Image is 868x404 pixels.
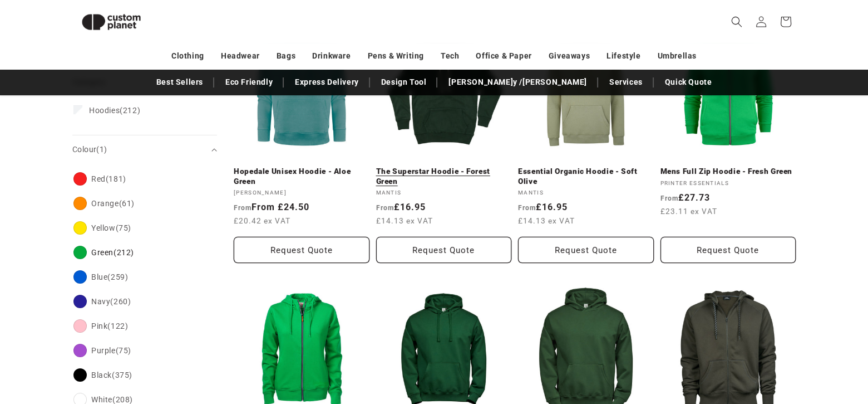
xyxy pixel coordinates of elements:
[72,145,107,154] span: Colour
[72,4,150,40] img: Custom Planet
[376,167,512,186] a: The Superstar Hoodie - Forest Green
[72,135,217,164] summary: Colour (1 selected)
[549,46,590,66] a: Giveaways
[234,237,369,263] button: Request Quote
[220,72,278,92] a: Eco Friendly
[151,72,209,92] a: Best Sellers
[443,72,592,92] a: [PERSON_NAME]y /[PERSON_NAME]
[368,46,424,66] a: Pens & Writing
[518,237,654,263] button: Request Quote
[376,72,432,92] a: Design Tool
[441,46,459,66] a: Tech
[658,46,697,66] a: Umbrellas
[606,46,640,66] a: Lifestyle
[660,237,796,263] button: Request Quote
[96,145,107,154] span: (1)
[89,105,140,115] span: (212)
[660,167,796,177] a: Mens Full Zip Hoodie - Fresh Green
[476,46,531,66] a: Office & Paper
[89,106,120,115] span: Hoodies
[171,46,204,66] a: Clothing
[234,167,369,186] a: Hopedale Unisex Hoodie - Aloe Green
[221,46,260,66] a: Headwear
[604,72,648,92] a: Services
[312,46,351,66] a: Drinkware
[376,237,512,263] button: Request Quote
[518,167,654,186] a: Essential Organic Hoodie - Soft Olive
[659,72,718,92] a: Quick Quote
[682,284,868,404] iframe: Chat Widget
[289,72,364,92] a: Express Delivery
[277,46,295,66] a: Bags
[724,9,749,34] summary: Search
